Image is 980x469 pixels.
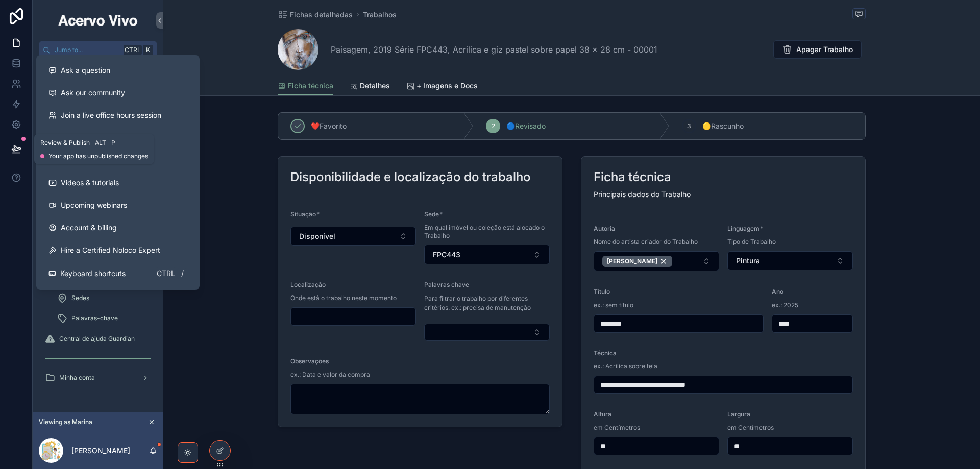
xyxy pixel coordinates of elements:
h2: Ficha técnica [594,169,671,185]
a: Join a live office hours session [40,104,195,127]
button: Select Button [727,251,853,270]
span: Alt [95,139,106,147]
button: Select Button [594,251,719,271]
button: Select Button [424,324,550,341]
p: Para filtrar o trabalho por diferentes critérios. ex.: precisa de manutenção [424,294,550,312]
span: Ask our community [61,88,125,98]
span: Ctrl [124,45,142,55]
span: Minha conta [59,374,95,382]
button: Select Button [290,227,416,246]
img: App logo [57,12,139,29]
button: Select Button [424,245,550,264]
span: Largura [727,410,750,418]
p: [PERSON_NAME] [71,446,130,456]
span: Upcoming webinars [61,200,127,210]
span: P [109,139,117,147]
a: Ask our community [40,82,195,104]
h2: Disponibilidade e localização do trabalho [290,169,531,185]
span: Palavras chave [424,281,469,288]
button: Ask a question [40,59,195,82]
span: Review & Publish [40,139,90,147]
button: Jump to...CtrlK [39,41,157,59]
span: Paisagem, 2019 Série FPC443, Acrilica e giz pastel sobre papel 38 x 28 cm - 00001 [331,43,657,56]
span: Altura [594,410,611,418]
span: Fichas detalhadas [290,10,353,20]
a: Support & guides [40,127,195,149]
span: Onde está o trabalho neste momento [290,294,397,302]
a: Upcoming webinars [40,194,195,216]
span: Sedes [71,294,89,302]
span: Autoria [594,225,615,232]
span: em Centímetros [594,424,640,432]
span: Disponível [299,231,335,241]
a: Sedes [51,289,157,307]
span: Técnica [594,349,617,357]
a: Central de ajuda Guardian [39,330,157,348]
span: + Imagens e Docs [416,81,478,91]
span: ex.: Acrílica sobre tela [594,362,657,371]
button: Apagar Trabalho [773,40,862,59]
span: K [144,46,152,54]
span: / [178,269,186,278]
span: Keyboard shortcuts [60,268,126,279]
span: 3 [687,122,691,130]
span: Ask a question [61,65,110,76]
span: Viewing as Marina [39,418,92,426]
span: Título [594,288,610,295]
span: Observações [290,357,329,365]
a: Fichas detalhadas [278,10,353,20]
a: Minha conta [39,368,157,387]
span: ex.: Data e valor da compra [290,371,370,379]
a: Palavras-chave [51,309,157,328]
span: 2 [492,122,495,130]
a: Videos & tutorials [40,171,195,194]
span: Detalhes [360,81,390,91]
a: + Imagens e Docs [406,77,478,97]
button: Keyboard shortcutsCtrl/ [40,261,195,286]
span: Apagar Trabalho [796,44,853,55]
span: Account & billing [61,223,117,233]
span: ex.: sem título [594,301,633,309]
span: Nome do artista criador do Trabalho [594,238,698,246]
span: Palavras-chave [71,314,118,323]
div: scrollable content [33,59,163,400]
span: Support & guides [61,133,119,143]
span: Hire a Certified Noloco Expert [61,245,160,255]
span: Em qual imóvel ou coleção está alocado o Trabalho [424,224,550,240]
span: Linguagem [727,225,759,232]
span: Jump to... [55,46,119,54]
a: Account & billing [40,216,195,239]
span: em Centímetros [727,424,774,432]
span: Pintura [736,256,760,266]
span: Videos & tutorials [61,178,119,188]
a: Detalhes [350,77,390,97]
a: Trabalhos [363,10,397,20]
span: Ano [772,288,783,295]
span: Central de ajuda Guardian [59,335,135,343]
button: Hire a Certified Noloco Expert [40,239,195,261]
span: Sede [424,210,439,218]
span: Join a live office hours session [61,110,161,120]
span: Situação [290,210,316,218]
span: [PERSON_NAME] [607,257,657,265]
span: 🟡Rascunho [702,121,744,131]
button: Unselect 90 [602,256,672,267]
span: Your app has unpublished changes [48,152,148,160]
a: Ficha técnica [278,77,333,96]
span: 🔵Revisado [506,121,546,131]
span: Ctrl [156,267,176,280]
span: ❤️Favorito [311,121,347,131]
span: Tipo de Trabalho [727,238,776,246]
span: Localização [290,281,326,288]
span: Ficha técnica [288,81,333,91]
span: ex.: 2025 [772,301,798,309]
span: Principais dados do Trabalho [594,190,691,199]
span: FPC443 [433,250,460,260]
